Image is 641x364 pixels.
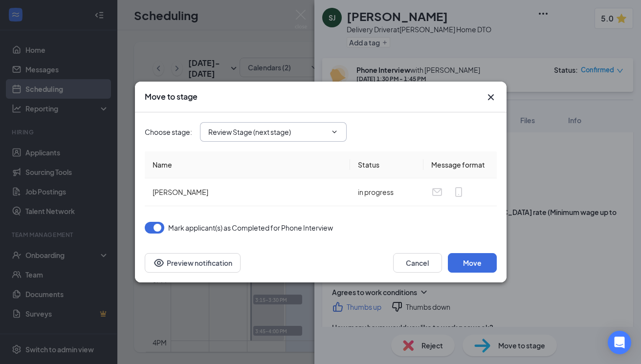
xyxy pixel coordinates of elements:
[393,253,442,273] button: Cancel
[453,186,464,198] svg: MobileSms
[168,222,333,234] span: Mark applicant(s) as Completed for Phone Interview
[423,151,497,178] th: Message format
[431,186,443,198] svg: Email
[350,151,423,178] th: Status
[145,91,198,102] h3: Move to stage
[153,257,165,269] svg: Eye
[485,91,497,103] svg: Cross
[153,188,208,196] span: [PERSON_NAME]
[145,151,350,178] th: Name
[350,178,423,206] td: in progress
[448,253,497,273] button: Move
[145,127,192,137] span: Choose stage :
[145,253,241,273] button: Preview notificationEye
[485,91,497,103] button: Close
[608,331,631,354] div: Open Intercom Messenger
[331,128,338,136] svg: ChevronDown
